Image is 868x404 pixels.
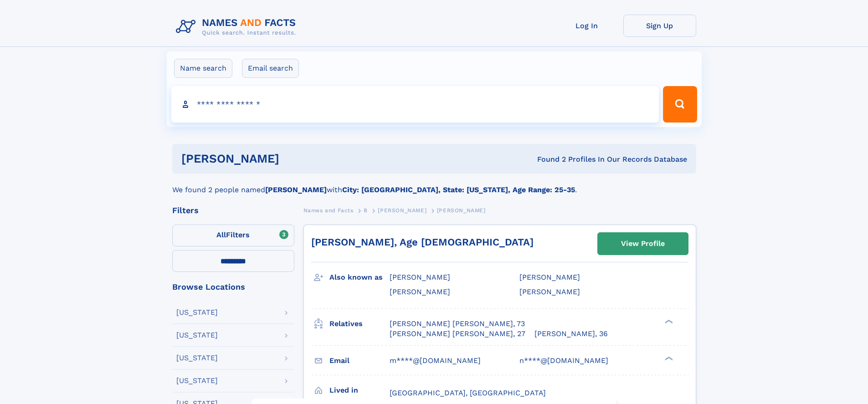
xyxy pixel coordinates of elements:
h3: Relatives [329,316,390,332]
a: [PERSON_NAME], Age [DEMOGRAPHIC_DATA] [311,236,534,248]
div: [US_STATE] [176,354,218,362]
img: Logo Names and Facts [172,15,303,39]
h3: Lived in [329,383,390,398]
span: B [364,207,368,214]
a: Names and Facts [303,205,354,216]
span: [PERSON_NAME] [519,273,580,281]
b: City: [GEOGRAPHIC_DATA], State: [US_STATE], Age Range: 25-35 [342,185,575,194]
div: [US_STATE] [176,332,218,339]
div: ❯ [663,318,673,324]
h3: Also known as [329,270,390,285]
div: View Profile [621,233,665,254]
div: Browse Locations [172,283,294,291]
div: Found 2 Profiles In Our Records Database [408,154,687,164]
h3: Email [329,353,390,368]
span: [GEOGRAPHIC_DATA], [GEOGRAPHIC_DATA] [390,389,546,397]
span: [PERSON_NAME] [437,207,486,214]
label: Name search [174,59,232,78]
a: [PERSON_NAME] [PERSON_NAME], 27 [390,329,525,339]
a: B [364,205,368,216]
span: [PERSON_NAME] [390,273,450,281]
a: Log In [550,15,623,37]
a: [PERSON_NAME] [378,205,426,216]
span: All [216,230,226,239]
div: Filters [172,206,294,215]
h1: [PERSON_NAME] [181,153,408,164]
span: [PERSON_NAME] [378,207,426,214]
a: Sign Up [623,15,696,37]
span: [PERSON_NAME] [390,287,450,296]
label: Filters [172,225,294,246]
input: search input [171,86,659,123]
a: [PERSON_NAME], 36 [534,329,608,339]
b: [PERSON_NAME] [265,185,327,194]
div: ❯ [663,355,673,361]
a: [PERSON_NAME] [PERSON_NAME], 73 [390,319,525,329]
div: We found 2 people named with . [172,174,696,195]
button: Search Button [663,86,697,123]
label: Email search [242,59,299,78]
span: [PERSON_NAME] [519,287,580,296]
div: [US_STATE] [176,377,218,384]
a: View Profile [598,233,688,255]
div: [US_STATE] [176,309,218,316]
